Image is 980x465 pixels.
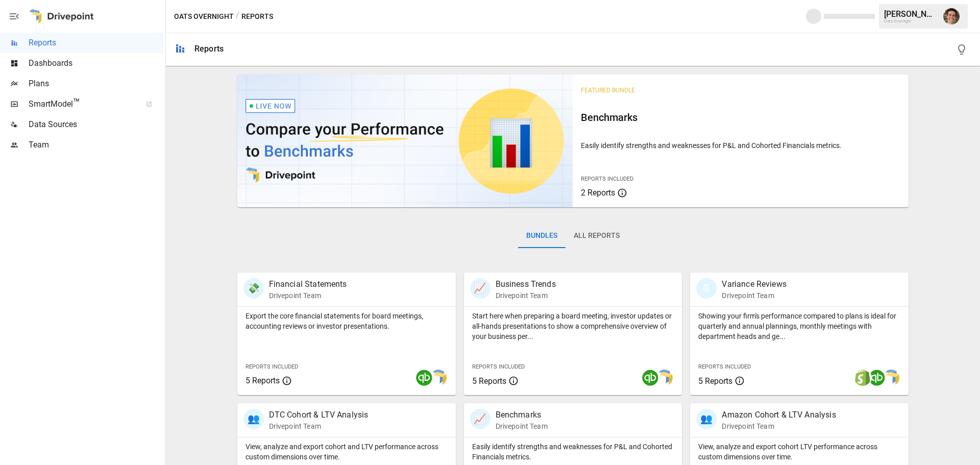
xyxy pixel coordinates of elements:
span: Team [29,139,163,151]
div: 👥 [696,409,717,429]
button: Oats Overnight [174,10,234,23]
img: quickbooks [869,370,885,386]
div: Reports [194,44,224,54]
p: Drivepoint Team [496,290,556,301]
div: 📈 [470,409,491,429]
div: Oats Overnight [884,19,937,23]
p: View, analyze and export cohort LTV performance across custom dimensions over time. [698,442,900,462]
span: 5 Reports [246,376,280,385]
div: 🗓 [696,278,717,299]
span: 5 Reports [698,376,732,386]
p: View, analyze and export cohort and LTV performance across custom dimensions over time. [246,442,448,462]
div: 💸 [243,278,264,299]
p: Drivepoint Team [496,421,548,431]
p: Easily identify strengths and weaknesses for P&L and Cohorted Financials metrics. [472,442,674,462]
p: Variance Reviews [722,278,786,290]
span: 2 Reports [581,188,615,198]
p: Drivepoint Team [722,421,836,431]
button: Ryan Zayas [937,2,966,31]
p: Benchmarks [496,409,548,421]
div: 👥 [243,409,264,429]
p: Business Trends [496,278,556,290]
p: DTC Cohort & LTV Analysis [269,409,369,421]
span: Reports Included [472,363,525,370]
div: 📈 [470,278,491,299]
img: shopify [854,370,871,386]
img: Ryan Zayas [943,8,960,25]
p: Easily identify strengths and weaknesses for P&L and Cohorted Financials metrics. [581,140,900,151]
span: SmartModel [29,98,135,110]
span: Reports Included [698,363,751,370]
p: Drivepoint Team [269,421,369,431]
div: / [236,10,239,23]
h6: Benchmarks [581,109,900,126]
span: Reports Included [581,176,633,182]
p: Drivepoint Team [722,290,786,301]
span: Dashboards [29,57,163,69]
p: Amazon Cohort & LTV Analysis [722,409,836,421]
span: 5 Reports [472,376,506,386]
span: Reports [29,37,163,49]
img: smart model [883,370,899,386]
p: Showing your firm's performance compared to plans is ideal for quarterly and annual plannings, mo... [698,311,900,341]
button: Bundles [518,224,566,248]
p: Drivepoint Team [269,290,347,301]
span: ™ [73,96,80,109]
img: smart model [430,370,447,386]
span: Plans [29,78,163,90]
span: Reports Included [246,363,298,370]
p: Financial Statements [269,278,347,290]
img: smart model [656,370,673,386]
img: quickbooks [416,370,432,386]
img: video thumbnail [237,75,573,207]
span: Data Sources [29,118,163,131]
span: Featured Bundle [581,87,635,94]
p: Start here when preparing a board meeting, investor updates or all-hands presentations to show a ... [472,311,674,341]
button: All Reports [566,224,628,248]
img: quickbooks [642,370,658,386]
div: [PERSON_NAME] [884,9,937,19]
p: Export the core financial statements for board meetings, accounting reviews or investor presentat... [246,311,448,331]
